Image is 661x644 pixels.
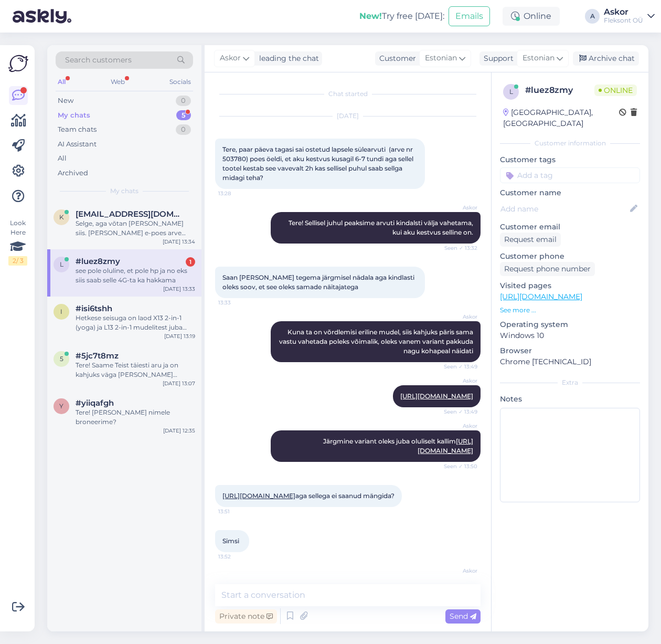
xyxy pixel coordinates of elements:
span: 13:28 [218,189,258,197]
div: [DATE] 12:35 [163,427,195,435]
span: Kuna ta on võrdlemisi eriline mudel, siis kahjuks päris sama vastu vahetada poleks võimalik, olek... [279,328,475,355]
div: Team chats [58,124,97,135]
button: Emails [449,6,490,26]
input: Add a tag [500,167,640,183]
p: Visited pages [500,280,640,291]
p: Operating system [500,319,640,330]
span: Estonian [425,52,457,64]
div: Chat started [215,89,481,99]
div: Online [503,7,560,26]
div: 2 / 3 [8,256,27,266]
div: Selge, aga võtan [PERSON_NAME] siis. [PERSON_NAME] e-poes arve kirjutada [EMAIL_ADDRESS][DOMAIN_N... [76,219,195,238]
p: Customer name [500,187,640,198]
div: Look Here [8,218,27,266]
div: Archive chat [573,51,639,66]
span: #luez8zmy [76,257,120,266]
span: Askor [438,567,477,575]
div: Askor [604,8,643,16]
span: aga sellega ei saanud mängida? [222,492,395,500]
p: Browser [500,345,640,356]
span: Seen ✓ 13:50 [438,462,477,470]
div: AI Assistant [58,139,97,150]
div: Archived [58,168,88,178]
div: 0 [176,124,191,135]
div: Extra [500,378,640,387]
div: see pole oluline, et pole hp ja no eks siis saab selle 4G-ta ka hakkama [76,266,195,285]
div: Web [109,75,127,89]
a: [URL][DOMAIN_NAME] [400,392,473,400]
div: All [58,153,67,164]
span: Askor [438,422,477,430]
div: Request phone number [500,262,595,276]
img: Askly Logo [8,54,28,73]
span: Askor [438,313,477,321]
span: i [60,308,62,315]
span: kenrykikkas@gmail.com [76,209,185,219]
span: Online [594,85,637,96]
p: Chrome [TECHNICAL_ID] [500,356,640,367]
span: Saan [PERSON_NAME] tegema järgmisel nädala aga kindlasti oleks soov, et see oleks samade näitajatega [222,273,416,291]
p: Customer tags [500,154,640,165]
p: See more ... [500,305,640,315]
span: Simsi [222,537,239,545]
div: [DATE] 13:19 [164,332,195,340]
span: Seen ✓ 13:32 [438,244,477,252]
div: Hetkese seisuga on laod X13 2-in-1 (yoga) ja L13 2-in-1 mudelitest juba tühjad, X13 2-in-1 lõpeta... [76,313,195,332]
div: Tere! Saame Teist täiesti aru ja on kahjuks väga [PERSON_NAME] olukord kus bürokraatia takistab a... [76,361,195,379]
div: 0 [176,96,191,106]
span: Send [450,611,476,621]
div: 5 [176,110,191,121]
span: 13:33 [218,299,258,307]
b: New! [359,11,382,21]
div: A [585,9,600,24]
p: Customer email [500,221,640,233]
div: Try free [DATE]: [359,10,444,23]
span: k [59,213,64,221]
span: #5jc7t8mz [76,351,119,361]
p: Customer phone [500,251,640,262]
div: All [56,75,68,89]
div: Private note [215,609,277,624]
div: Fleksont OÜ [604,16,643,25]
span: Tere! Sellisel juhul peaksime arvuti kindalsti välja vahetama, kui aku kestvus selline on. [289,219,475,236]
a: [URL][DOMAIN_NAME] [500,292,582,301]
span: l [60,260,63,268]
span: My chats [110,186,138,196]
div: leading the chat [255,53,319,64]
span: #isi6tshh [76,304,112,313]
span: Seen ✓ 13:49 [438,363,477,371]
div: [DATE] [215,111,481,121]
div: [DATE] 13:07 [163,379,195,387]
span: 13:52 [218,553,258,561]
span: Järgmine variant oleks juba oluliselt kallim [323,437,473,455]
span: Askor [438,204,477,212]
div: Support [479,53,514,64]
div: My chats [58,110,90,121]
div: Tere! [PERSON_NAME] nimele broneerime? [76,408,195,427]
span: Estonian [523,52,555,64]
div: Customer [375,53,416,64]
span: l [509,88,513,96]
div: [GEOGRAPHIC_DATA], [GEOGRAPHIC_DATA] [503,107,619,129]
div: # luez8zmy [525,84,594,97]
p: Windows 10 [500,330,640,341]
p: Notes [500,394,640,405]
div: Request email [500,233,561,247]
span: y [59,402,63,410]
a: AskorFleksont OÜ [604,8,655,25]
div: [DATE] 13:34 [163,238,195,246]
div: Customer information [500,139,640,148]
div: New [58,96,73,106]
span: 5 [60,355,63,363]
span: Tere, paar päeva tagasi sai ostetud lapsele sülearvuti (arve nr 503780) poes öeldi, et aku kestvu... [222,145,415,182]
span: #yiiqafgh [76,398,114,408]
span: Seen ✓ 13:49 [438,408,477,416]
span: Askor [438,377,477,385]
span: Search customers [65,55,132,66]
div: [DATE] 13:33 [163,285,195,293]
span: 13:51 [218,508,258,515]
input: Add name [500,203,628,215]
div: 1 [186,257,195,267]
span: Askor [220,52,241,64]
a: [URL][DOMAIN_NAME] [222,492,295,500]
